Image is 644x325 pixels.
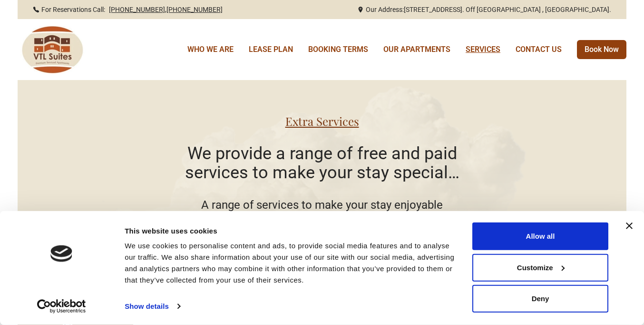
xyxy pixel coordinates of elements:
a: WHO WE ARE [187,44,234,55]
p: We provide a range of free and paid services to make your stay special… [162,144,482,182]
button: Deny [472,285,608,313]
button: Customize [472,254,608,281]
a: [PHONE_NUMBER] [166,6,223,13]
p: A range of services to make your stay enjoyable [201,197,443,213]
a: BOOKING TERMS [308,44,368,55]
div: We use cookies to personalise content and ads, to provide social media features and to analyse ou... [125,240,461,286]
div: Our Address: [357,5,611,14]
a: OUR APARTMENTS [383,44,450,55]
a: Usercentrics Cookiebot - opens in a new window [20,299,103,314]
div: This website uses cookies [125,225,461,236]
a: CONTACT US [516,44,562,55]
div: For Reservations Call: [33,5,223,14]
a: SERVICES [466,44,500,55]
a: Book Now [577,40,626,59]
a: LEASE PLAN [249,44,293,55]
img: logo [50,245,72,262]
h1: Extra Services [285,113,359,129]
button: Close banner [626,223,633,229]
button: Allow all [472,223,608,250]
a: [PHONE_NUMBER] [109,6,165,13]
img: VTL Suites logo [18,26,86,73]
a: Show details [125,299,180,314]
span: , [109,5,223,14]
a: [STREET_ADDRESS]. Off [GEOGRAPHIC_DATA] , [GEOGRAPHIC_DATA]. [404,5,611,14]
